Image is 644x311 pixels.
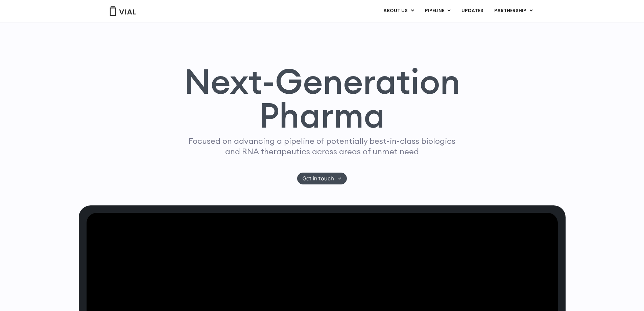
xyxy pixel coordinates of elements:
a: PARTNERSHIPMenu Toggle [489,5,538,17]
img: Vial Logo [109,6,136,16]
span: Get in touch [303,176,334,181]
a: PIPELINEMenu Toggle [420,5,456,17]
p: Focused on advancing a pipeline of potentially best-in-class biologics and RNA therapeutics acros... [186,136,458,157]
a: UPDATES [456,5,488,17]
a: Get in touch [297,173,347,184]
h1: Next-Generation Pharma [176,64,469,133]
a: ABOUT USMenu Toggle [378,5,419,17]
